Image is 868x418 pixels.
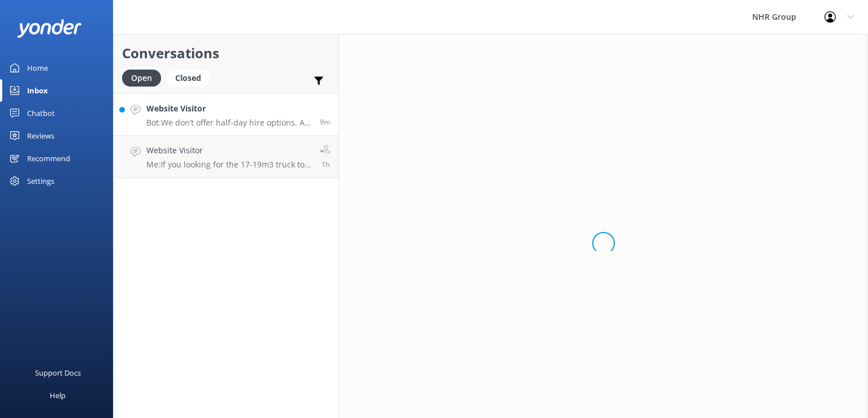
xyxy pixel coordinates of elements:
[167,70,210,87] div: Closed
[35,361,81,384] div: Support Docs
[122,42,330,64] h2: Conversations
[27,102,55,124] div: Chatbot
[122,70,161,87] div: Open
[114,136,338,178] a: Website VisitorMe:If you looking for the 17-19m3 truck to 21m3 truck it will be $295 a day includ...
[17,19,82,38] img: yonder-white-logo.png
[50,384,66,407] div: Help
[146,118,311,128] p: Bot: We don’t offer half-day hire options. All vehicle hires are based on full-day rates. For mor...
[167,71,215,84] a: Closed
[27,124,54,147] div: Reviews
[122,71,167,84] a: Open
[114,93,338,136] a: Website VisitorBot:We don’t offer half-day hire options. All vehicle hires are based on full-day ...
[320,117,330,127] span: Sep 03 2025 12:01pm (UTC +12:00) Pacific/Auckland
[146,102,311,115] h4: Website Visitor
[27,170,54,192] div: Settings
[27,57,48,79] div: Home
[27,79,48,102] div: Inbox
[322,160,330,169] span: Sep 03 2025 10:39am (UTC +12:00) Pacific/Auckland
[27,147,70,170] div: Recommend
[146,160,311,170] p: Me: If you looking for the 17-19m3 truck to 21m3 truck it will be $295 a day including GST, unlim...
[146,144,311,157] h4: Website Visitor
